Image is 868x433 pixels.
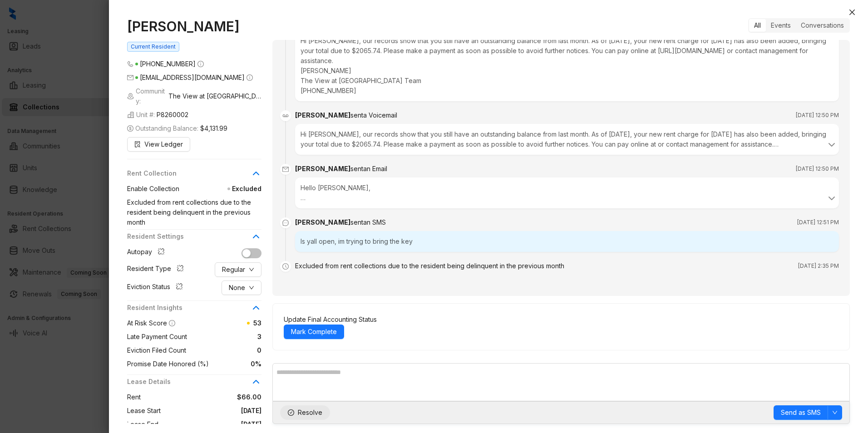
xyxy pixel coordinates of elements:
[127,61,133,67] span: phone
[127,74,133,81] span: mail
[350,165,387,172] span: sent an Email
[127,137,190,152] button: View Ledger
[280,164,291,175] span: mail
[127,359,209,369] span: Promise Date Honored (%)
[144,139,183,149] span: View Ledger
[229,283,245,293] span: None
[247,74,253,81] span: info-circle
[127,247,168,259] div: Autopay
[280,261,291,272] span: clock-circle
[127,303,261,318] div: Resident Insights
[291,327,337,337] span: Mark Complete
[749,19,766,32] div: All
[748,18,850,33] div: segmented control
[197,61,204,67] span: info-circle
[141,392,261,402] span: $66.00
[127,18,261,34] h1: [PERSON_NAME]
[215,262,261,277] button: Regulardown
[168,91,261,101] span: The View at [GEOGRAPHIC_DATA]
[134,141,141,148] span: file-search
[127,111,134,118] img: building-icon
[127,198,251,226] span: Excluded from rent collections due to the resident being delinquent in the previous month
[249,267,254,272] span: down
[766,19,796,32] div: Events
[127,303,251,313] span: Resident Insights
[295,231,839,252] div: Is yall open, im trying to bring the key
[169,320,175,326] span: info-circle
[179,184,261,194] span: Excluded
[187,332,261,342] span: 3
[253,319,261,327] span: 53
[209,359,261,369] span: 0%
[350,218,386,226] span: sent an SMS
[301,183,833,203] div: Hello [PERSON_NAME], Our records show that you still have an outstanding balance from last month....
[781,408,821,418] span: Send as SMS
[127,184,179,194] span: Enable Collection
[127,125,133,132] span: dollar
[774,405,828,420] button: Send as SMS
[127,345,186,355] span: Eviction Filed Count
[127,332,187,342] span: Late Payment Count
[847,7,858,18] button: Close
[127,86,261,106] span: Community:
[127,93,134,100] img: building-icon
[848,9,856,16] span: close
[295,110,397,120] div: [PERSON_NAME]
[127,168,251,178] span: Rent Collection
[832,410,838,415] span: down
[127,123,227,133] span: Outstanding Balance:
[127,392,141,402] span: Rent
[127,42,179,52] span: Current Resident
[350,111,397,119] span: sent a Voicemail
[280,110,291,121] img: Voicemail Icon
[295,164,387,174] div: [PERSON_NAME]
[127,377,251,387] span: Lease Details
[127,168,261,184] div: Rent Collection
[284,325,344,339] button: Mark Complete
[127,406,161,416] span: Lease Start
[186,345,261,355] span: 0
[280,217,291,228] span: message
[127,282,187,294] div: Eviction Status
[127,264,187,276] div: Resident Type
[140,74,245,81] span: [EMAIL_ADDRESS][DOMAIN_NAME]
[295,30,839,101] div: Hi [PERSON_NAME], our records show that you still have an outstanding balance from last month. As...
[797,218,839,227] span: [DATE] 12:51 PM
[222,280,261,295] button: Nonedown
[140,60,196,68] span: [PHONE_NUMBER]
[796,19,849,32] div: Conversations
[127,231,261,247] div: Resident Settings
[796,111,839,120] span: [DATE] 12:50 PM
[161,406,261,416] span: [DATE]
[284,315,838,325] h3: Update Final Accounting Status
[288,409,294,416] span: check-circle
[798,261,839,271] span: [DATE] 2:35 PM
[295,261,564,271] div: Excluded from rent collections due to the resident being delinquent in the previous month
[301,129,833,149] div: Hi [PERSON_NAME], our records show that you still have an outstanding balance from last month. As...
[298,408,322,418] span: Resolve
[295,217,386,227] div: [PERSON_NAME]
[249,285,254,290] span: down
[200,123,227,133] span: $4,131.99
[157,110,188,120] span: P8260002
[280,405,330,420] button: Resolve
[796,164,839,173] span: [DATE] 12:50 PM
[127,110,188,120] span: Unit #:
[222,265,245,275] span: Regular
[127,419,158,429] span: Lease End
[127,377,261,392] div: Lease Details
[127,231,251,241] span: Resident Settings
[127,319,167,327] span: At Risk Score
[158,419,261,429] span: [DATE]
